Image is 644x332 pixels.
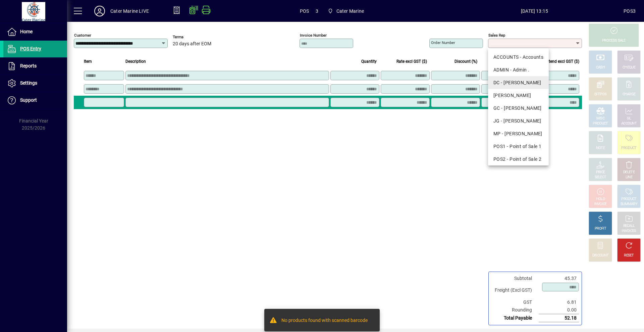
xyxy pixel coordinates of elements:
td: Freight (Excl GST) [491,282,539,298]
span: 20 days after EOM [173,41,211,47]
mat-label: Invoice number [300,33,327,38]
div: SUMMARY [621,202,637,207]
mat-option: GC - Gerard Cantin [488,102,549,114]
div: RESET [624,253,634,258]
div: No products found with scanned barcode [281,317,368,325]
div: DELETE [623,170,635,175]
div: HOLD [596,197,605,202]
div: [PERSON_NAME] [493,92,543,99]
div: PRODUCT [621,197,636,202]
a: Settings [3,75,67,92]
div: MP - [PERSON_NAME] [493,130,543,137]
div: INVOICE [594,202,606,207]
div: POS3 [624,6,636,16]
span: Terms [173,35,213,39]
td: 45.37 [539,275,579,282]
mat-option: POS2 - Point of Sale 2 [488,153,549,165]
div: LINE [626,175,632,180]
mat-label: Order number [431,40,455,45]
mat-option: POS1 - Point of Sale 1 [488,140,549,153]
span: Settings [20,80,37,86]
span: Reports [20,63,37,68]
td: 52.18 [539,314,579,322]
span: Discount (%) [454,58,477,65]
div: POS2 - Point of Sale 2 [493,156,543,163]
div: ADMIN - Admin . [493,66,543,74]
div: ACCOUNTS - Accounts [493,54,543,61]
div: GL [627,116,631,121]
span: Extend excl GST ($) [544,58,579,65]
mat-option: DEB - Debbie McQuarters [488,89,549,102]
span: POS Entry [20,46,41,51]
a: Home [3,23,67,40]
span: Home [20,29,33,34]
mat-option: ADMIN - Admin . [488,63,549,76]
div: RECALL [623,224,635,229]
div: CHARGE [623,92,636,97]
div: PRODUCT [621,146,636,151]
div: Cater Marine LIVE [110,6,149,16]
span: Quantity [361,58,377,65]
span: 3 [316,6,318,16]
span: POS [300,6,309,16]
a: Support [3,92,67,109]
span: Support [20,97,37,103]
mat-label: Customer [74,33,91,38]
td: Rounding [491,306,539,314]
div: POS1 - Point of Sale 1 [493,143,543,150]
div: PRODUCT [593,121,608,126]
div: NOTE [596,146,605,151]
div: PRICE [596,170,605,175]
mat-option: DC - Dan Cleaver [488,76,549,89]
div: MISC [596,116,604,121]
mat-label: Sales rep [488,33,505,38]
span: Item [84,58,92,65]
div: JG - [PERSON_NAME] [493,117,543,125]
div: EFTPOS [594,92,607,97]
div: DC - [PERSON_NAME] [493,79,543,86]
span: Rate excl GST ($) [396,58,427,65]
div: CASH [596,65,605,70]
div: PROCESS SALE [602,38,626,43]
mat-option: JG - John Giles [488,114,549,127]
span: Description [125,58,146,65]
td: Subtotal [491,275,539,282]
td: 0.00 [539,306,579,314]
span: Cater Marine [325,5,367,17]
mat-option: MP - Margaret Pierce [488,127,549,140]
span: Cater Marine [336,6,364,16]
mat-option: ACCOUNTS - Accounts [488,51,549,63]
td: 6.81 [539,298,579,306]
div: CHEQUE [623,65,635,70]
div: SELECT [595,175,606,180]
div: PROFIT [595,226,606,231]
td: Total Payable [491,314,539,322]
td: GST [491,298,539,306]
div: INVOICES [622,229,636,234]
div: ACCOUNT [621,121,637,126]
div: GC - [PERSON_NAME] [493,105,543,112]
a: Reports [3,58,67,75]
span: [DATE] 13:15 [445,6,624,16]
button: Profile [89,5,110,17]
div: DISCOUNT [592,253,608,258]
